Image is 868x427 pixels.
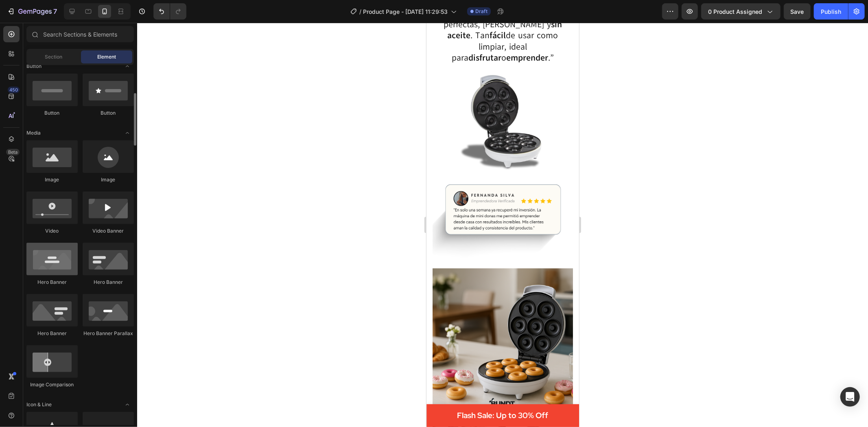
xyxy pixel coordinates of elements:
button: Publish [814,3,848,20]
span: Toggle open [121,60,134,73]
div: Video Banner [83,227,134,235]
div: Hero Banner [83,279,134,286]
div: Image [83,176,134,183]
span: Save [791,8,804,15]
div: Button [83,109,134,117]
div: Publish [821,7,841,16]
img: image_demo.jpg [6,156,146,239]
button: 0 product assigned [701,3,781,20]
div: Image [26,176,78,183]
div: Beta [6,149,20,155]
button: Save [784,3,811,20]
div: Hero Banner [26,279,78,286]
div: Image Comparison [26,381,78,388]
span: Element [97,53,116,61]
span: Toggle open [121,398,134,411]
div: Hero Banner [26,330,78,337]
img: image_demo.jpg [32,48,121,149]
div: Open Intercom Messenger [840,387,860,407]
p: 7 [53,7,57,16]
div: Button [26,109,78,117]
strong: fácil [63,7,80,18]
strong: disfrutar [42,29,75,41]
input: Search Sections & Elements [26,26,134,42]
span: Toggle open [121,126,134,139]
div: Hero Banner Parallax [83,330,134,337]
span: Product Page - [DATE] 11:29:53 [363,7,448,16]
div: 450 [8,87,20,93]
span: Icon & Line [26,401,52,408]
strong: emprender [80,29,122,41]
span: Media [26,129,41,137]
div: Undo/Redo [153,3,186,20]
div: Video [26,227,78,235]
span: 0 product assigned [708,7,762,16]
iframe: Design area [426,23,579,427]
span: Draft [475,8,488,15]
span: Button [26,63,42,70]
span: Section [45,53,63,61]
button: 7 [3,3,61,20]
span: / [359,7,361,16]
